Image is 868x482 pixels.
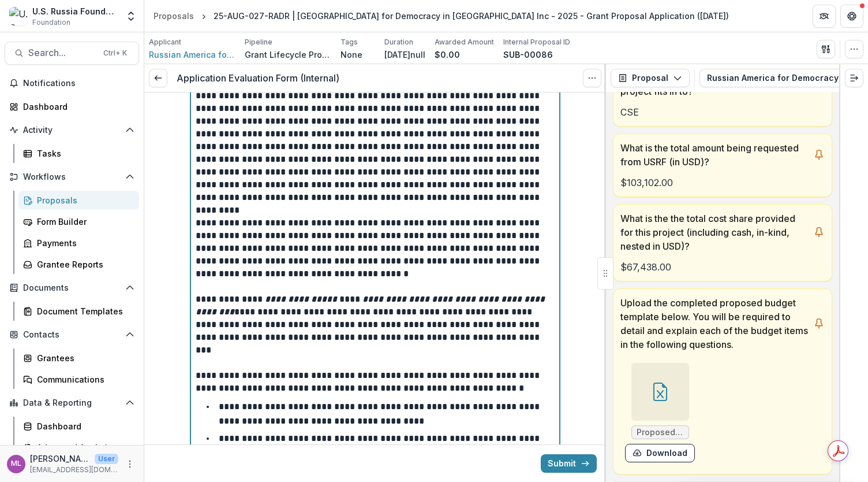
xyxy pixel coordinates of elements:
div: Proposals [37,194,130,206]
div: Dashboard [37,420,130,432]
p: Grant Lifecycle Process [245,49,331,61]
span: Activity [23,125,121,135]
button: Partners [813,5,836,28]
p: User [95,454,118,464]
a: What is the total amount being requested from USRF (in USD)?$103,102.00 [613,134,832,197]
span: Contacts [23,330,121,340]
p: Duration [384,37,413,47]
button: Open Data & Reporting [5,394,139,412]
div: Dashboard [23,101,130,113]
button: Notifications [5,74,139,92]
a: Document Templates [18,302,139,321]
a: Payments [18,233,139,253]
p: Pipeline [245,37,272,47]
button: Submit [541,454,597,473]
span: Data & Reporting [23,398,121,408]
a: Grantee Reports [18,255,139,274]
a: Proposals [149,8,199,24]
div: Form Builder [37,216,130,228]
p: What is the total amount being requested from USRF (in USD)? [620,141,809,169]
p: $103,102.00 [620,176,825,190]
span: Search... [28,47,96,58]
button: Open Activity [5,121,139,139]
button: Open entity switcher [123,5,139,28]
div: Grantee Reports [37,258,130,270]
div: Grantees [37,352,130,364]
a: Dashboard [18,417,139,436]
p: None [341,49,362,61]
a: Tasks [18,144,139,163]
p: Upload the completed proposed budget template below. You will be required to detail and explain e... [620,296,809,351]
div: Maria Lvova [11,460,21,468]
div: Proposals [154,10,194,22]
span: Notifications [23,79,134,88]
span: Foundation [32,17,70,28]
p: [PERSON_NAME] [30,453,90,465]
button: download-form-response [625,444,695,462]
div: Proposed Budget RADR and LF.xlsxdownload-form-response [625,363,695,462]
a: Grantees [18,348,139,368]
span: Workflows [23,172,121,182]
p: Applicant [149,37,181,47]
a: Form Builder [18,212,139,231]
button: Open Contacts [5,325,139,344]
span: Documents [23,283,121,293]
a: Proposals [18,191,139,210]
button: Open Workflows [5,168,139,186]
button: Expand right [845,69,863,87]
p: $67,438.00 [620,260,825,274]
div: Advanced Analytics [37,442,130,454]
img: U.S. Russia Foundation [9,7,28,25]
nav: breadcrumb [149,8,734,24]
h3: Application Evaluation Form (Internal) [177,73,339,84]
button: Options [583,69,601,87]
span: Proposed Budget RADR and LF.xlsx [637,428,684,437]
a: Advanced Analytics [18,438,139,457]
button: Get Help [840,5,863,28]
a: What is the primary program area your project fits in to?CSE [613,63,832,127]
button: Open Documents [5,279,139,297]
div: Document Templates [37,305,130,317]
button: More [123,457,137,471]
a: What is the the total cost share provided for this project (including cash, in-kind, nested in US... [613,204,832,281]
div: Tasks [37,147,130,160]
p: $0.00 [435,49,460,61]
div: Ctrl + K [101,47,129,60]
p: [EMAIL_ADDRESS][DOMAIN_NAME] [30,465,118,475]
a: Dashboard [5,97,139,116]
p: [DATE]null [384,49,425,61]
p: CSE [620,105,825,119]
a: Communications [18,370,139,389]
button: Proposal [611,69,690,87]
p: Internal Proposal ID [503,37,570,47]
p: Tags [341,37,358,47]
div: Communications [37,373,130,385]
p: SUB-00086 [503,49,553,61]
a: Upload the completed proposed budget template below. You will be required to detail and explain e... [613,288,832,474]
p: What is the the total cost share provided for this project (including cash, in-kind, nested in USD)? [620,212,809,253]
div: U.S. Russia Foundation [32,5,118,17]
a: Russian America for Democracy in [GEOGRAPHIC_DATA] Inc [149,49,235,61]
p: Awarded Amount [435,37,494,47]
div: Payments [37,237,130,249]
div: 25-AUG-027-RADR | [GEOGRAPHIC_DATA] for Democracy in [GEOGRAPHIC_DATA] Inc - 2025 - Grant Proposa... [214,10,729,22]
button: Search... [5,42,139,65]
